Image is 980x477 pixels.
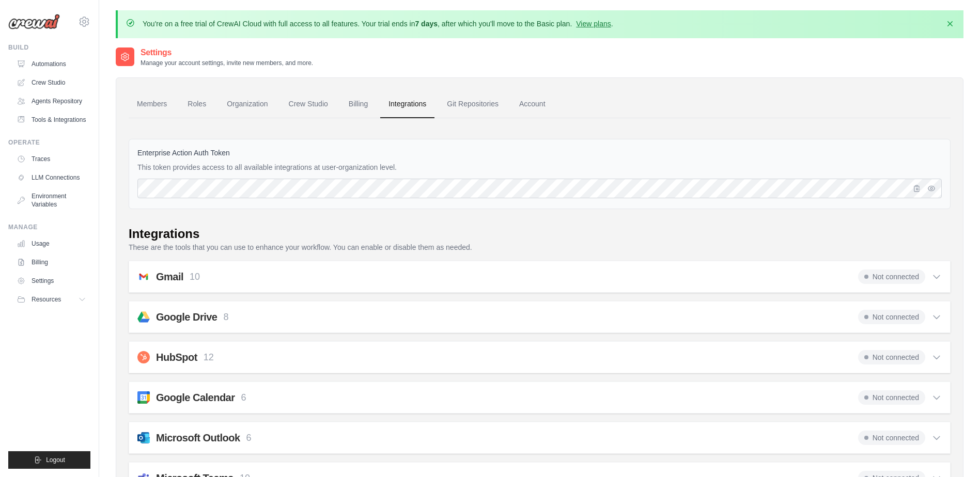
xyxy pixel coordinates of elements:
[246,431,252,445] p: 6
[439,90,507,118] a: Git Repositories
[281,90,336,118] a: Crew Studio
[858,269,925,284] span: Not connected
[32,295,61,304] span: Resources
[141,46,313,59] h2: Settings
[415,20,438,28] strong: 7 days
[137,432,150,444] img: svg+xml;base64,PHN2ZyB4bWxucz0iaHR0cDovL3d3dy53My5vcmcvMjAwMC9zdmciIGZpbGw9Im5vbmUiIHZpZXdCb3g9Ij...
[129,226,199,242] div: Integrations
[8,43,90,52] div: Build
[156,390,235,405] h2: Google Calendar
[129,242,951,252] p: These are the tools that you can use to enhance your workflow. You can enable or disable them as ...
[12,93,90,109] a: Agents Repository
[156,350,197,364] h2: HubSpot
[156,431,240,445] h2: Microsoft Outlook
[576,20,611,28] a: View plans
[12,291,90,308] button: Resources
[137,148,942,158] label: Enterprise Action Auth Token
[858,390,925,405] span: Not connected
[12,151,90,167] a: Traces
[8,451,90,469] button: Logout
[241,391,246,405] p: 6
[219,90,276,118] a: Organization
[12,74,90,91] a: Crew Studio
[137,162,942,172] p: This token provides access to all available integrations at user-organization level.
[858,431,925,445] span: Not connected
[12,169,90,186] a: LLM Connections
[8,14,60,29] img: Logo
[46,456,65,464] span: Logout
[137,311,150,323] img: svg+xml;base64,PHN2ZyB4bWxucz0iaHR0cDovL3d3dy53My5vcmcvMjAwMC9zdmciIHZpZXdCb3g9IjAgLTMgNDggNDgiPj...
[511,90,554,118] a: Account
[137,271,150,283] img: svg+xml;base64,PHN2ZyB4bWxucz0iaHR0cDovL3d3dy53My5vcmcvMjAwMC9zdmciIGFyaWEtbGFiZWw9IkdtYWlsIiB2aW...
[156,310,217,324] h2: Google Drive
[141,59,313,67] p: Manage your account settings, invite new members, and more.
[156,269,183,284] h2: Gmail
[137,351,150,363] img: svg+xml;base64,PHN2ZyB4bWxucz0iaHR0cDovL3d3dy53My5vcmcvMjAwMC9zdmciIHZpZXdCb3g9IjAgMCAxMDI0IDEwMj...
[12,188,90,213] a: Environment Variables
[12,254,90,271] a: Billing
[137,391,150,404] img: svg+xml;base64,PHN2ZyB4bWxucz0iaHR0cDovL3d3dy53My5vcmcvMjAwMC9zdmciIHByZXNlcnZlQXNwZWN0UmF0aW89In...
[223,310,228,324] p: 8
[8,223,90,231] div: Manage
[340,90,376,118] a: Billing
[12,56,90,72] a: Automations
[858,350,925,364] span: Not connected
[380,90,434,118] a: Integrations
[12,273,90,289] a: Settings
[129,90,175,118] a: Members
[12,112,90,128] a: Tools & Integrations
[204,351,214,364] p: 12
[8,138,90,147] div: Operate
[858,310,925,324] span: Not connected
[143,19,613,29] p: You're on a free trial of CrewAI Cloud with full access to all features. Your trial ends in , aft...
[12,235,90,252] a: Usage
[190,270,200,284] p: 10
[179,90,214,118] a: Roles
